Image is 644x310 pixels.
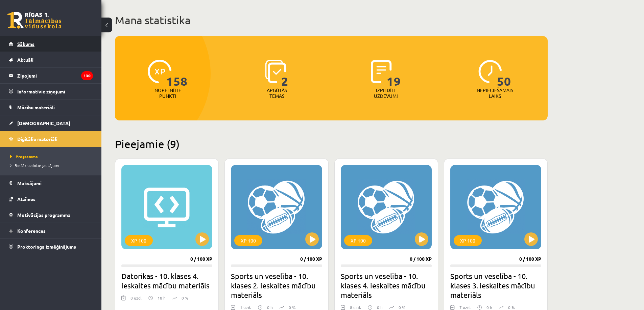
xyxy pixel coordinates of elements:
h2: Datorikas - 10. klases 4. ieskaites mācību materiāls [121,271,212,290]
legend: Informatīvie ziņojumi [17,84,93,99]
a: Konferences [9,223,93,238]
a: Motivācijas programma [9,207,93,223]
a: Informatīvie ziņojumi [9,84,93,99]
span: Motivācijas programma [17,212,71,218]
span: 50 [497,60,511,87]
img: icon-xp-0682a9bc20223a9ccc6f5883a126b849a74cddfe5390d2b41b4391c66f2066e7.svg [148,60,171,83]
h2: Sports un veselība - 10. klases 2. ieskaites mācību materiāls [231,271,322,300]
h1: Mana statistika [115,13,548,27]
img: icon-completed-tasks-ad58ae20a441b2904462921112bc710f1caf180af7a3daa7317a5a94f2d26646.svg [371,60,392,83]
span: [DEMOGRAPHIC_DATA] [17,120,70,126]
p: Nopelnītie punkti [154,87,181,99]
p: Apgūtās tēmas [264,87,290,99]
a: Rīgas 1. Tālmācības vidusskola [7,12,62,29]
a: Aktuāli [9,52,93,67]
a: Digitālie materiāli [9,131,93,147]
p: 0 % [182,295,188,301]
span: Sākums [17,41,34,47]
a: [DEMOGRAPHIC_DATA] [9,115,93,131]
span: Digitālie materiāli [17,136,57,142]
legend: Ziņojumi [17,68,93,83]
p: Nepieciešamais laiks [477,87,513,99]
div: XP 100 [344,235,372,246]
span: Proktoringa izmēģinājums [17,244,76,250]
div: XP 100 [234,235,262,246]
div: XP 100 [454,235,482,246]
a: Atzīmes [9,191,93,207]
span: Konferences [17,228,46,234]
a: Biežāk uzdotie jautājumi [10,162,95,168]
span: Programma [10,154,38,159]
img: icon-learned-topics-4a711ccc23c960034f471b6e78daf4a3bad4a20eaf4de84257b87e66633f6470.svg [265,60,286,83]
p: Izpildīti uzdevumi [373,87,399,99]
a: Mācību materiāli [9,100,93,115]
h2: Pieejamie (9) [115,137,548,150]
i: 130 [81,71,93,80]
h2: Sports un veselība - 10. klases 3. ieskaites mācību materiāls [450,271,541,300]
span: 2 [281,60,288,87]
span: Biežāk uzdotie jautājumi [10,163,59,168]
legend: Maksājumi [17,175,93,191]
a: Ziņojumi130 [9,68,93,83]
div: XP 100 [125,235,153,246]
h2: Sports un veselība - 10. klases 4. ieskaites mācību materiāls [341,271,432,300]
span: Aktuāli [17,57,33,63]
span: Atzīmes [17,196,35,202]
a: Maksājumi [9,175,93,191]
a: Programma [10,153,95,160]
div: 8 uzd. [130,295,142,305]
img: icon-clock-7be60019b62300814b6bd22b8e044499b485619524d84068768e800edab66f18.svg [478,60,502,83]
span: Mācību materiāli [17,104,55,110]
span: 158 [166,60,188,87]
p: 18 h [158,295,166,301]
span: 19 [387,60,401,87]
a: Proktoringa izmēģinājums [9,239,93,254]
a: Sākums [9,36,93,52]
